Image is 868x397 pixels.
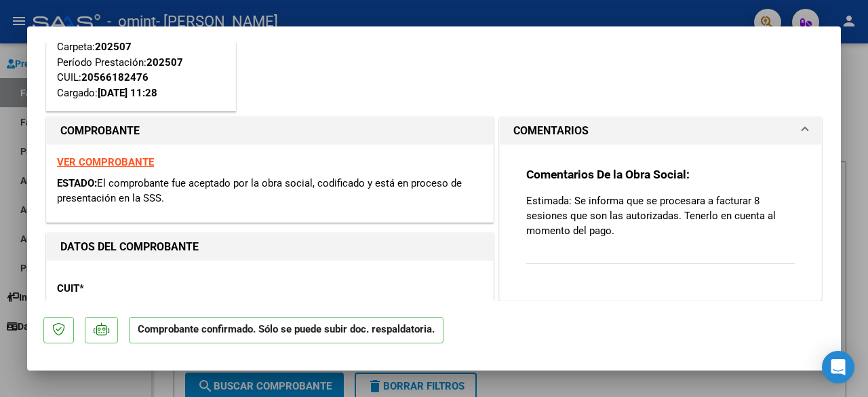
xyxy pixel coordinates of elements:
div: 20566182476 [81,70,149,86]
strong: Comentarios De la Obra Social: [526,168,690,181]
a: VER COMPROBANTE [57,156,154,168]
div: COMENTARIOS [500,145,821,300]
mat-expansion-panel-header: COMENTARIOS [500,117,821,145]
h1: COMENTARIOS [513,123,589,139]
span: ESTADO: [57,177,97,189]
strong: [DATE] 11:28 [98,87,157,99]
strong: COMPROBANTE [60,124,140,137]
strong: DATOS DEL COMPROBANTE [60,240,199,253]
span: El comprobante fue aceptado por la obra social, codificado y está en proceso de presentación en l... [57,177,462,205]
div: Open Intercom Messenger [822,351,854,383]
p: Estimada: Se informa que se procesara a facturar 8 sesiones que son las autorizadas. Tenerlo en c... [526,193,795,238]
strong: 202507 [146,56,183,69]
strong: 202507 [95,41,132,53]
p: CUIT [57,281,184,297]
p: Comprobante confirmado. Sólo se puede subir doc. respaldatoria. [129,317,443,343]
